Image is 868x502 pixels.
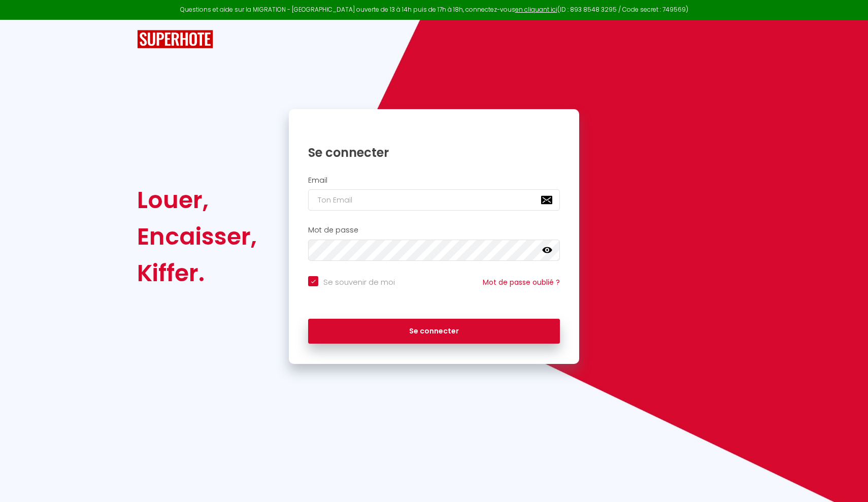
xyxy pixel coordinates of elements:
h2: Mot de passe [308,226,560,235]
h1: Se connecter [308,145,560,160]
div: Kiffer. [137,255,257,291]
img: SuperHote logo [137,30,213,49]
h2: Email [308,176,560,185]
input: Ton Email [308,189,560,211]
div: Louer, [137,182,257,218]
div: Encaisser, [137,218,257,255]
a: en cliquant ici [515,5,557,14]
a: Mot de passe oublié ? [483,277,560,287]
button: Se connecter [308,319,560,344]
